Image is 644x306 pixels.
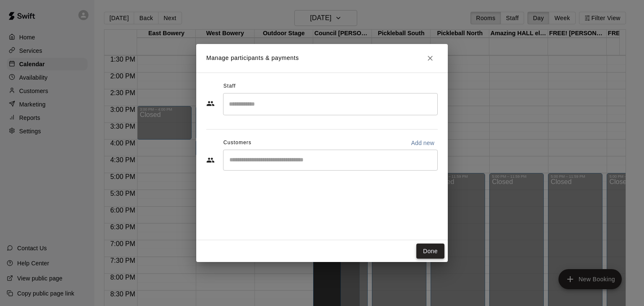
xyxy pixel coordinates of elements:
[223,93,438,115] div: Search staff
[223,150,438,171] div: Start typing to search customers...
[206,156,215,164] svg: Customers
[416,244,444,259] button: Done
[223,80,236,93] span: Staff
[223,136,252,150] span: Customers
[206,54,299,62] p: Manage participants & payments
[206,99,215,108] svg: Staff
[423,51,438,66] button: Close
[408,136,438,150] button: Add new
[411,139,434,147] p: Add new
